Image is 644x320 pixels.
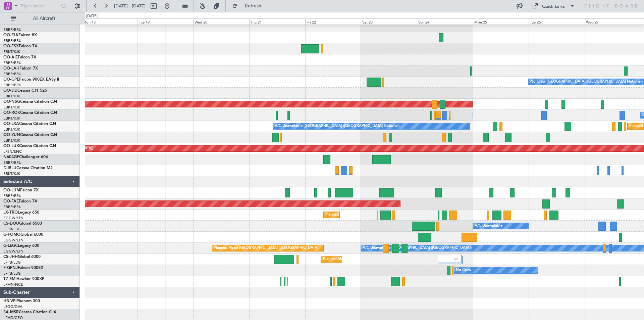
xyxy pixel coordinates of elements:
[3,89,17,93] span: OO-JID
[3,310,56,314] a: 3A-MSRCessna Citation CJ4
[3,171,20,176] a: EBKT/KJK
[20,1,59,11] input: Trip Number
[529,18,585,25] div: Tue 26
[3,260,21,265] a: LFPB/LBG
[3,116,20,121] a: EBKT/KJK
[3,188,39,192] a: OO-LUMFalcon 7X
[3,216,23,221] a: EGGW/LTN
[3,122,56,126] a: OO-LXACessna Citation CJ4
[3,155,19,159] span: N604GF
[3,299,40,303] a: HB-VPIPhenom 300
[3,133,57,137] a: OO-ZUNCessna Citation CJ4
[3,149,22,154] a: LFSN/ENC
[3,83,21,88] a: EBBR/BRU
[3,244,39,248] a: G-LEGCLegacy 600
[3,271,21,276] a: LFPB/LBG
[3,255,41,259] a: CS-JHHGlobal 6000
[361,18,417,25] div: Sat 23
[3,199,19,203] span: OO-FAE
[3,44,19,48] span: OO-FSX
[3,233,43,237] a: G-FOMOGlobal 6000
[3,72,21,77] a: EBBR/BRU
[3,249,23,254] a: EGGW/LTN
[7,13,73,24] button: All Aircraft
[325,210,431,220] div: Planned Maint [GEOGRAPHIC_DATA] ([GEOGRAPHIC_DATA])
[3,33,37,37] a: OO-ELKFalcon 8X
[363,243,472,253] div: A/C Unavailable [GEOGRAPHIC_DATA] ([GEOGRAPHIC_DATA])
[17,16,71,21] span: All Aircraft
[454,258,458,260] img: arrow-gray.svg
[138,18,194,25] div: Tue 19
[3,66,19,71] span: OO-LAH
[3,94,20,99] a: EBKT/KJK
[3,193,21,198] a: EBBR/BRU
[305,18,361,25] div: Fri 22
[3,227,21,232] a: LFPB/LBG
[114,3,146,9] span: [DATE] - [DATE]
[323,254,429,264] div: Planned Maint [GEOGRAPHIC_DATA] ([GEOGRAPHIC_DATA])
[475,221,502,231] div: A/C Unavailable
[3,55,18,59] span: OO-AIE
[456,265,471,275] div: No Crew
[3,282,23,287] a: LFMN/NCE
[3,66,38,71] a: OO-LAHFalcon 7X
[529,1,578,11] button: Quick Links
[3,122,19,126] span: OO-LXA
[214,243,319,253] div: Planned Maint [GEOGRAPHIC_DATA] ([GEOGRAPHIC_DATA])
[3,111,57,115] a: OO-ROKCessna Citation CJ4
[3,100,57,104] a: OO-NSGCessna Citation CJ4
[3,127,20,132] a: EBKT/KJK
[3,304,22,309] a: LSGG/GVA
[3,166,53,170] a: D-IBLUCessna Citation M2
[86,13,98,19] div: [DATE]
[3,33,18,37] span: OO-ELK
[3,138,20,143] a: EBKT/KJK
[3,60,21,65] a: EBBR/BRU
[3,44,37,48] a: OO-FSXFalcon 7X
[3,211,18,215] span: LX-TRO
[3,277,44,281] a: T7-EMIHawker 900XP
[3,238,23,243] a: EGGW/LTN
[3,27,21,32] a: EBBR/BRU
[3,49,20,54] a: EBKT/KJK
[3,266,18,270] span: F-GPNJ
[193,18,249,25] div: Wed 20
[3,244,18,248] span: G-LEGC
[275,121,399,131] div: A/C Unavailable [GEOGRAPHIC_DATA] ([GEOGRAPHIC_DATA] National)
[530,77,643,87] div: No Crew [GEOGRAPHIC_DATA] ([GEOGRAPHIC_DATA] National)
[3,233,20,237] span: G-FOMO
[3,277,16,281] span: T7-EMI
[239,4,267,8] span: Refresh
[585,18,641,25] div: Wed 27
[3,105,20,110] a: EBKT/KJK
[3,133,20,137] span: OO-ZUN
[3,299,16,303] span: HB-VPI
[3,199,37,203] a: OO-FAEFalcon 7X
[3,310,19,314] span: 3A-MSR
[3,255,18,259] span: CS-JHH
[3,160,21,165] a: EBBR/BRU
[3,222,19,226] span: CS-DOU
[3,100,20,104] span: OO-NSG
[3,222,42,226] a: CS-DOUGlobal 6500
[3,144,19,148] span: OO-LUX
[3,204,21,210] a: EBBR/BRU
[3,188,20,192] span: OO-LUM
[3,55,36,59] a: OO-AIEFalcon 7X
[542,3,565,10] div: Quick Links
[229,1,269,11] button: Refresh
[3,155,48,159] a: N604GFChallenger 604
[417,18,473,25] div: Sun 24
[3,266,43,270] a: F-GPNJFalcon 900EX
[249,18,305,25] div: Thu 21
[3,89,47,93] a: OO-JIDCessna CJ1 525
[473,18,529,25] div: Mon 25
[3,111,20,115] span: OO-ROK
[82,18,138,25] div: Mon 18
[3,166,16,170] span: D-IBLU
[3,78,19,82] span: OO-GPE
[3,211,39,215] a: LX-TROLegacy 650
[3,38,21,43] a: EBBR/BRU
[3,78,59,82] a: OO-GPEFalcon 900EX EASy II
[3,144,56,148] a: OO-LUXCessna Citation CJ4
